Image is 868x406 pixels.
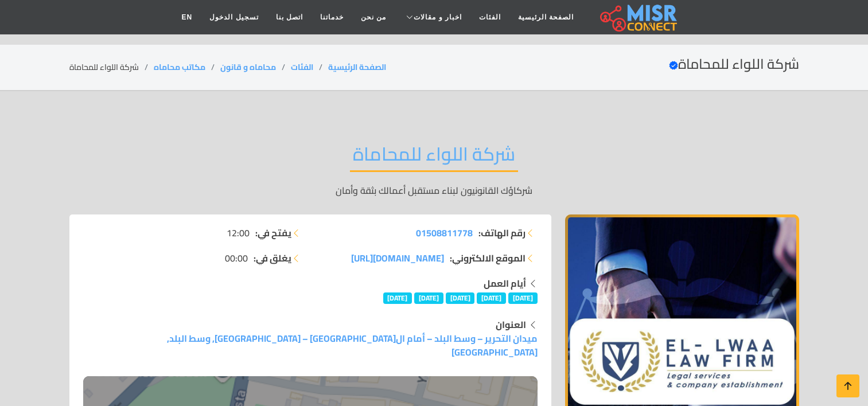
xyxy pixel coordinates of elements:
[312,6,352,28] a: خدماتنا
[446,292,475,304] span: [DATE]
[509,6,582,28] a: الصفحة الرئيسية
[154,60,205,75] a: مكاتب محاماه
[383,292,412,304] span: [DATE]
[508,292,538,304] span: [DATE]
[69,61,154,73] li: شركة اللواء للمحاماة
[352,6,395,28] a: من نحن
[254,251,291,265] strong: يغلق في:
[600,3,677,32] img: main.misr_connect
[173,6,201,28] a: EN
[267,6,312,28] a: اتصل بنا
[351,251,444,265] a: [DOMAIN_NAME][URL]
[669,56,799,73] h2: شركة اللواء للمحاماة
[416,224,473,241] span: 01508811778
[291,60,313,75] a: الفئات
[225,251,248,265] span: 00:00
[477,292,506,304] span: [DATE]
[328,60,386,75] a: الصفحة الرئيسية
[351,249,444,267] span: [DOMAIN_NAME][URL]
[478,226,526,240] strong: رقم الهاتف:
[69,184,799,197] p: شركاؤك القانونيون لبناء مستقبل أعمالك بثقة وأمان
[395,6,470,28] a: اخبار و مقالات
[496,316,526,333] strong: العنوان
[414,292,443,304] span: [DATE]
[470,6,509,28] a: الفئات
[669,61,678,70] svg: Verified account
[484,275,526,292] strong: أيام العمل
[350,143,518,172] h2: شركة اللواء للمحاماة
[414,12,462,22] span: اخبار و مقالات
[416,226,473,240] a: 01508811778
[201,6,267,28] a: تسجيل الدخول
[227,226,250,240] span: 12:00
[220,60,276,75] a: محاماه و قانون
[450,251,526,265] strong: الموقع الالكتروني:
[255,226,291,240] strong: يفتح في:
